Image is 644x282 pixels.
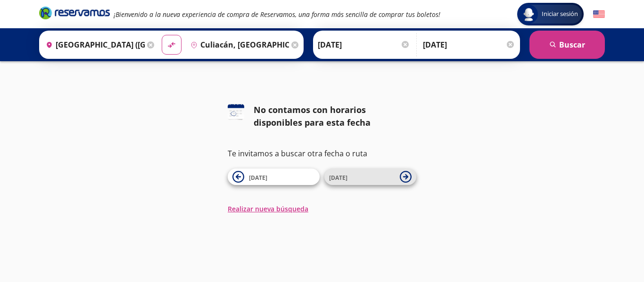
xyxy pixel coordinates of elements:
div: No contamos con horarios disponibles para esta fecha [254,104,416,129]
button: Realizar nueva búsqueda [228,204,308,214]
span: Iniciar sesión [538,9,582,19]
input: Buscar Destino [187,33,289,56]
em: ¡Bienvenido a la nueva experiencia de compra de Reservamos, una forma más sencilla de comprar tus... [114,10,440,19]
input: Buscar Origen [42,33,145,56]
button: [DATE] [324,169,416,185]
p: Te invitamos a buscar otra fecha o ruta [228,148,416,159]
span: [DATE] [249,174,267,182]
i: Brand Logo [39,6,110,20]
button: [DATE] [228,169,320,185]
a: Brand Logo [39,6,110,23]
input: Elegir Fecha [318,33,410,56]
button: Buscar [529,31,605,59]
button: English [593,8,605,20]
span: [DATE] [329,174,347,182]
input: Opcional [423,33,515,56]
